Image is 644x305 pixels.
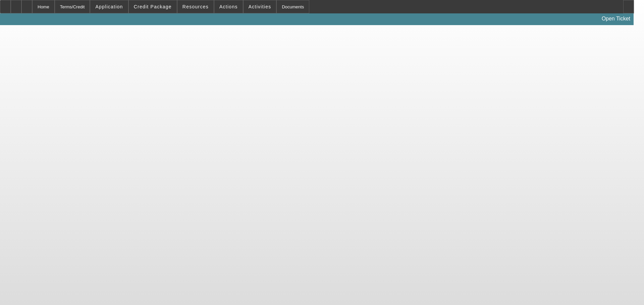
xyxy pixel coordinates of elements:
button: Resources [177,0,214,13]
span: Credit Package [134,4,172,9]
span: Application [95,4,123,9]
span: Activities [249,4,271,9]
button: Credit Package [129,0,177,13]
button: Activities [244,0,276,13]
span: Resources [182,4,209,9]
button: Actions [214,0,243,13]
button: Application [90,0,128,13]
span: Actions [219,4,238,9]
a: Open Ticket [599,13,633,24]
